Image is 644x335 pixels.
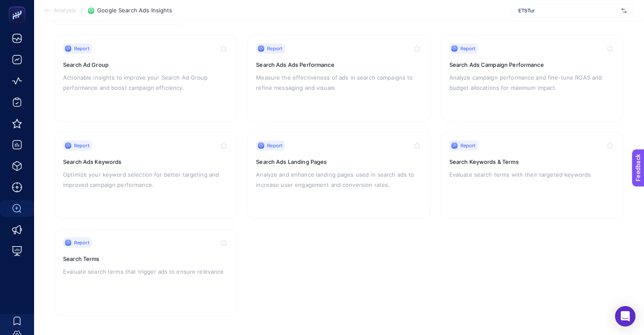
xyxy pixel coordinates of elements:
span: Report [74,239,89,246]
h3: Search Ads Landing Pages [256,157,422,166]
p: Actionable insights to improve your Search Ad Group performance and boost campaign efficiency. [63,72,229,93]
p: Evaluate search terms with their targeted keywords [449,169,615,180]
p: Measure the effectiveness of ads in search campaigns to refine messaging and visuals [256,72,422,93]
p: Evaluate search terms that trigger ads to ensure relevance [63,266,229,277]
a: ReportSearch Keywords & TermsEvaluate search terms with their targeted keywords [441,132,624,219]
a: ReportSearch Ad GroupActionable insights to improve your Search Ad Group performance and boost ca... [55,35,237,122]
span: Feedback [5,3,32,9]
a: ReportSearch Ads KeywordsOptimize your keyword selection for better targeting and improved campai... [55,132,237,219]
div: Open Intercom Messenger [615,306,635,326]
p: Optimize your keyword selection for better targeting and improved campaign performance. [63,169,229,190]
span: / [81,7,83,14]
span: Report [267,142,282,149]
span: Report [267,45,282,52]
span: Report [74,142,89,149]
h3: Search Ads Campaign Performance [449,60,615,69]
h3: Search Keywords & Terms [449,157,615,166]
img: svg%3e [621,6,627,15]
span: Google Search Ads Insights [97,7,172,14]
h3: Search Terms [63,255,229,263]
h3: Search Ad Group [63,60,229,69]
a: ReportSearch Ads Landing PagesAnalyze and enhance landing pages used in search ads to increase us... [247,132,430,219]
span: Report [460,142,476,149]
h3: Search Ads Keywords [63,157,229,166]
h3: Search Ads Ads Performance [256,60,422,69]
p: Analyze campaign performance and fine-tune ROAS and budget allocations for maximum impact. [449,72,615,93]
a: ReportSearch Ads Ads PerformanceMeasure the effectiveness of ads in search campaigns to refine me... [247,35,430,122]
span: Report [74,45,89,52]
span: Report [460,45,476,52]
span: ETSTur [518,7,618,14]
a: ReportSearch TermsEvaluate search terms that trigger ads to ensure relevance [55,229,237,316]
span: Analysis [54,7,76,14]
a: ReportSearch Ads Campaign PerformanceAnalyze campaign performance and fine-tune ROAS and budget a... [441,35,624,122]
p: Analyze and enhance landing pages used in search ads to increase user engagement and conversion r... [256,169,422,190]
